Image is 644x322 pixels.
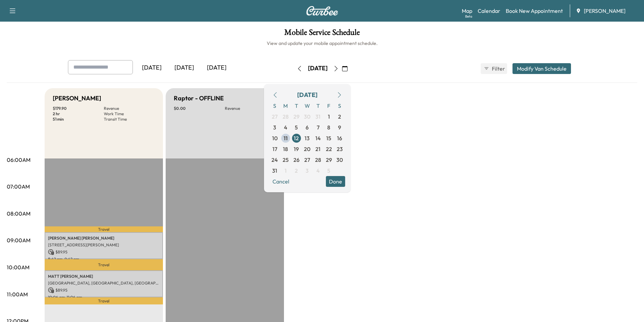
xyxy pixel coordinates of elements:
span: 11 [284,134,288,142]
span: 9 [338,123,341,131]
span: 2 [338,113,341,121]
img: Curbee Logo [306,6,338,16]
div: Beta [465,14,472,19]
p: 10:06 am - 11:06 am [48,295,160,300]
span: 6 [306,123,309,131]
p: [STREET_ADDRESS][PERSON_NAME] [48,242,160,248]
span: 20 [304,145,310,153]
span: 21 [315,145,320,153]
span: 14 [315,134,321,142]
div: [DATE] [200,60,233,76]
span: 4 [316,167,320,175]
span: Filter [492,65,504,73]
span: M [280,100,291,111]
button: Cancel [269,176,292,187]
p: Travel [45,297,163,304]
span: 7 [317,123,319,131]
span: 31 [272,167,277,175]
span: T [313,100,324,111]
span: 29 [326,156,332,164]
p: 11:00AM [7,290,28,298]
p: 06:00AM [7,156,30,164]
span: 16 [337,134,342,142]
span: 3 [306,167,309,175]
p: 2 hr [53,111,104,117]
span: 27 [272,113,278,121]
p: $ 89.95 [48,287,160,293]
button: Modify Van Schedule [512,63,571,74]
span: 10 [272,134,278,142]
span: 25 [283,156,289,164]
h6: View and update your mobile appointment schedule. [7,40,637,47]
span: 17 [272,145,277,153]
p: [GEOGRAPHIC_DATA], [GEOGRAPHIC_DATA], [GEOGRAPHIC_DATA] [48,280,160,286]
a: MapBeta [462,7,472,15]
span: S [334,100,345,111]
p: MATT [PERSON_NAME] [48,274,160,279]
span: [PERSON_NAME] [584,7,625,15]
span: 12 [294,134,299,142]
span: F [324,100,334,111]
span: 8 [327,123,330,131]
p: Work Time [104,111,155,117]
span: 5 [295,123,298,131]
p: 09:00AM [7,236,30,244]
span: 31 [315,113,320,121]
span: 19 [294,145,299,153]
div: [DATE] [168,60,200,76]
div: [DATE] [297,90,317,100]
h1: Mobile Service Schedule [7,28,637,40]
p: 10:00AM [7,263,29,271]
span: 2 [295,167,298,175]
p: 51 min [53,117,104,122]
span: 29 [293,113,300,121]
button: Done [326,176,345,187]
h5: [PERSON_NAME] [53,94,101,103]
span: W [302,100,313,111]
p: 8:42 am - 9:42 am [48,256,160,262]
span: 13 [305,134,310,142]
p: 08:00AM [7,209,30,218]
span: 30 [304,113,310,121]
span: 24 [271,156,278,164]
span: 18 [283,145,288,153]
span: S [269,100,280,111]
p: [PERSON_NAME] [PERSON_NAME] [48,236,160,241]
p: $ 179.90 [53,106,104,111]
a: Calendar [478,7,500,15]
a: Book New Appointment [506,7,563,15]
button: Filter [481,63,507,74]
div: [DATE] [308,64,328,73]
span: 28 [283,113,289,121]
h5: Raptor - OFFLINE [174,94,224,103]
span: 4 [284,123,287,131]
span: 1 [328,113,330,121]
span: 23 [337,145,343,153]
span: T [291,100,302,111]
p: $ 0.00 [174,106,225,111]
span: 3 [273,123,276,131]
p: $ 89.95 [48,249,160,255]
span: 28 [315,156,321,164]
span: 1 [285,167,287,175]
p: Revenue [104,106,155,111]
span: 5 [327,167,330,175]
p: Revenue [225,106,276,111]
span: 26 [293,156,300,164]
p: Travel [45,226,163,232]
div: [DATE] [136,60,168,76]
p: Transit Time [104,117,155,122]
span: 15 [326,134,331,142]
span: 30 [336,156,343,164]
p: Travel [45,259,163,270]
p: 07:00AM [7,182,30,191]
span: 22 [326,145,332,153]
span: 27 [304,156,310,164]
